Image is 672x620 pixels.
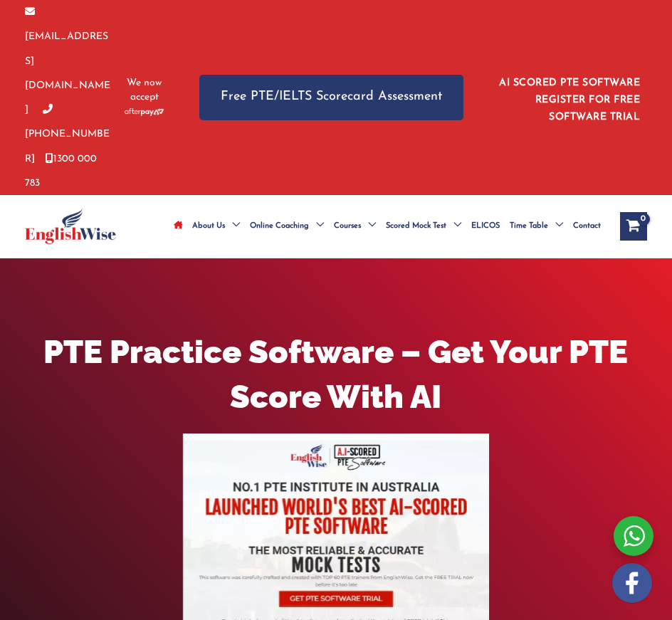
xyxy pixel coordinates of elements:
[125,76,164,105] span: We now accept
[612,563,652,603] img: white-facebook.png
[505,201,568,251] a: Time TableMenu Toggle
[199,75,463,120] a: Free PTE/IELTS Scorecard Assessment
[471,201,500,251] span: ELICOS
[169,201,606,251] nav: Site Navigation: Main Menu
[446,201,461,251] span: Menu Toggle
[309,201,324,251] span: Menu Toggle
[250,201,309,251] span: Online Coaching
[492,66,647,130] aside: Header Widget 1
[329,201,381,251] a: CoursesMenu Toggle
[620,212,647,241] a: View Shopping Cart, empty
[361,201,376,251] span: Menu Toggle
[125,108,164,116] img: Afterpay-Logo
[510,201,548,251] span: Time Table
[25,7,110,115] a: [EMAIL_ADDRESS][DOMAIN_NAME]
[225,201,240,251] span: Menu Toggle
[381,201,466,251] a: Scored Mock TestMenu Toggle
[25,209,116,244] img: cropped-ew-logo
[25,154,97,189] a: 1300 000 783
[548,201,563,251] span: Menu Toggle
[568,201,606,251] a: Contact
[192,201,225,251] span: About Us
[573,201,601,251] span: Contact
[334,201,361,251] span: Courses
[245,201,329,251] a: Online CoachingMenu Toggle
[187,201,245,251] a: About UsMenu Toggle
[386,201,446,251] span: Scored Mock Test
[466,201,505,251] a: ELICOS
[25,105,110,164] a: [PHONE_NUMBER]
[499,78,640,122] a: AI SCORED PTE SOFTWARE REGISTER FOR FREE SOFTWARE TRIAL
[17,330,656,419] h1: PTE Practice Software – Get Your PTE Score With AI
